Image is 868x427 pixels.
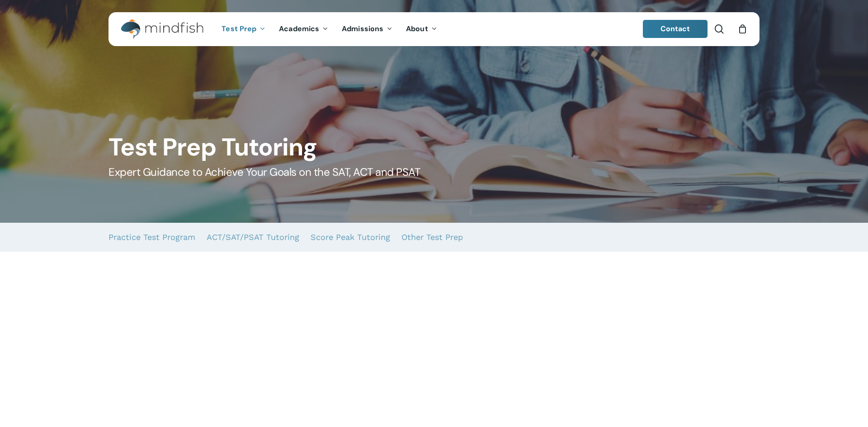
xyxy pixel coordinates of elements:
h1: Test Prep Tutoring [108,133,759,162]
header: Main Menu [108,12,759,46]
span: Contact [660,24,690,33]
a: Cart [737,24,747,34]
span: Test Prep [222,24,256,33]
a: Test Prep [215,25,272,33]
span: About [406,24,428,33]
a: Practice Test Program [108,223,195,252]
span: Admissions [342,24,383,33]
a: Admissions [335,25,399,33]
nav: Main Menu [215,12,443,46]
a: Other Test Prep [401,223,463,252]
a: Contact [643,20,708,38]
h5: Expert Guidance to Achieve Your Goals on the SAT, ACT and PSAT [108,165,759,179]
a: Score Peak Tutoring [311,223,390,252]
a: About [399,25,444,33]
a: ACT/SAT/PSAT Tutoring [207,223,299,252]
span: Academics [279,24,319,33]
a: Academics [272,25,335,33]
